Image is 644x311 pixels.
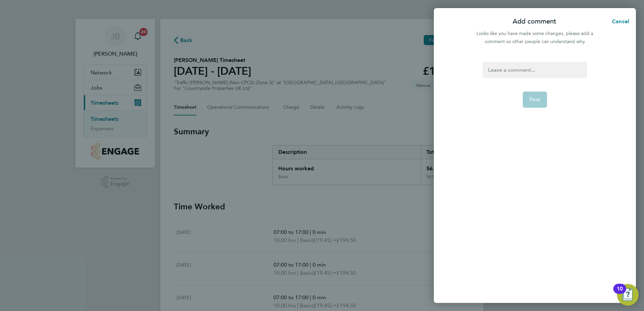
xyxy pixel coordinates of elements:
[617,289,623,298] div: 10
[473,30,597,46] div: Looks like you have made some changes, please add a comment so other people can understand why.
[601,15,636,28] button: Cancel
[513,17,556,26] p: Add comment
[617,284,639,306] button: Open Resource Center, 10 new notifications
[610,18,629,25] span: Cancel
